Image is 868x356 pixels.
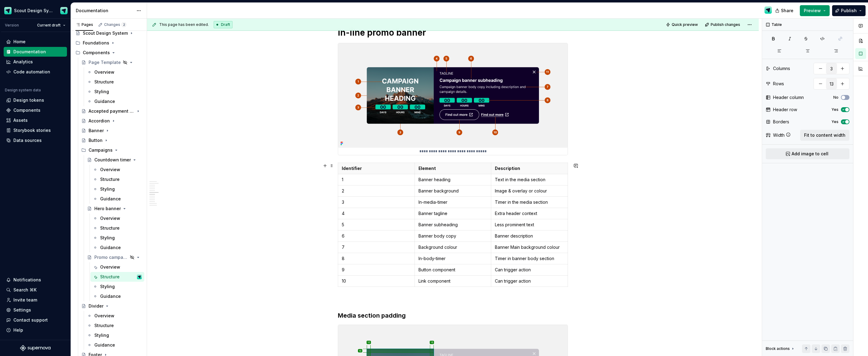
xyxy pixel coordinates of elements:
div: Scout Design System [14,8,53,14]
div: Structure [94,79,114,85]
a: Guidance [85,97,144,106]
div: Foundations [83,40,109,46]
a: Page Template [79,58,144,67]
div: Styling [100,284,115,290]
button: Add image to cell [766,148,849,159]
a: Overview [90,213,144,223]
div: Overview [100,264,120,270]
p: Image & overlay or colour [495,188,564,194]
div: Header column [773,94,804,100]
a: Structure [85,77,144,87]
a: Home [4,37,67,47]
div: Guidance [94,98,115,104]
p: Banner description [495,233,564,239]
button: Help [4,325,67,335]
p: Timer in banner body section [495,256,564,262]
a: Scout Design System [73,28,144,38]
div: Help [13,327,23,333]
p: Identifier [342,165,411,171]
button: Notifications [4,275,67,285]
div: Hero banner [94,206,121,212]
a: Promo campaign banner [85,252,144,262]
a: Button [79,136,144,145]
button: Preview [800,5,830,16]
button: Quick preview [664,20,701,29]
div: Design tokens [13,97,44,103]
div: Components [73,48,144,58]
div: Scout Design System [83,30,128,36]
div: Contact support [13,317,48,323]
p: Can trigger action [495,278,564,284]
a: Styling [90,282,144,291]
a: Structure [90,223,144,233]
a: Accepted payment types [79,106,144,116]
div: Styling [94,89,109,95]
label: Yes [831,119,838,124]
img: Design Ops [60,7,68,14]
img: 1db31b07-9d21-497c-a8bd-af3961eb3d9f.png [338,43,568,147]
p: 7 [342,244,411,250]
p: 10 [342,278,411,284]
span: Share [781,8,793,14]
div: Storybook stories [13,127,51,133]
button: Publish [832,5,866,16]
div: Accordion [89,118,110,124]
p: 4 [342,210,411,217]
div: Foundations [73,38,144,48]
a: Structure [85,321,144,330]
div: Rows [773,81,784,87]
button: Current draft [34,21,68,30]
div: Campaigns [79,145,144,155]
button: Share [772,5,797,16]
label: No [833,95,838,100]
a: Analytics [4,57,67,67]
p: In-media-timer [418,199,488,205]
div: Styling [100,186,115,192]
div: Data sources [13,137,42,143]
div: Guidance [94,342,115,348]
img: e611c74b-76fc-4ef0-bafa-dc494cd4cb8a.png [4,7,12,14]
a: Divider [79,301,144,311]
div: Countdown timer [94,157,131,163]
img: Design Ops [765,6,772,14]
a: Components [4,105,67,115]
div: Structure [100,274,120,280]
img: Design Ops [137,274,142,279]
div: Guidance [100,293,121,299]
span: Preview [804,8,821,14]
span: 2 [121,22,126,27]
p: Banner background [418,188,488,194]
a: Assets [4,115,67,125]
button: Scout Design SystemDesign Ops [1,4,69,17]
a: Styling [90,233,144,243]
div: Block actions [766,346,790,351]
div: Structure [100,176,120,182]
a: Overview [90,165,144,174]
a: Data sources [4,136,67,145]
a: Guidance [85,340,144,350]
div: Overview [100,215,120,221]
div: Invite team [13,297,37,303]
div: Documentation [13,49,46,55]
div: Home [13,39,26,45]
div: Header row [773,107,797,113]
p: Timer in the media section [495,199,564,205]
span: Quick preview [672,22,698,27]
p: 6 [342,233,411,239]
div: Changes [104,22,126,27]
p: 5 [342,222,411,228]
div: Code automation [13,69,50,75]
svg: Supernova Logo [20,345,51,351]
a: Styling [85,87,144,97]
a: Invite team [4,295,67,305]
div: Button [89,137,103,143]
div: Block actions [766,344,795,353]
button: Publish changes [703,20,743,29]
a: Overview [85,311,144,321]
span: Fit to content width [804,132,845,138]
p: Background colour [418,244,488,250]
a: Styling [90,184,144,194]
a: Storybook stories [4,125,67,135]
span: Current draft [37,23,61,28]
